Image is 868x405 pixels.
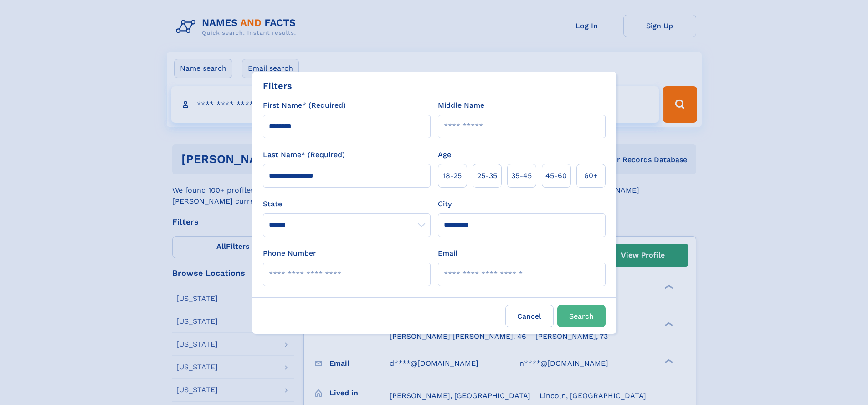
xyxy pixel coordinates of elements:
div: Filters [263,79,292,93]
label: First Name* (Required) [263,100,346,111]
label: Cancel [505,305,554,327]
label: Phone Number [263,248,316,259]
span: 60+ [584,170,598,181]
label: Last Name* (Required) [263,149,345,160]
label: State [263,199,431,210]
span: 35‑45 [511,170,532,181]
label: Middle Name [438,100,484,111]
label: Age [438,149,451,160]
label: Email [438,248,457,259]
label: City [438,199,452,210]
span: 25‑35 [477,170,497,181]
span: 45‑60 [545,170,567,181]
button: Search [557,305,606,327]
span: 18‑25 [443,170,462,181]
